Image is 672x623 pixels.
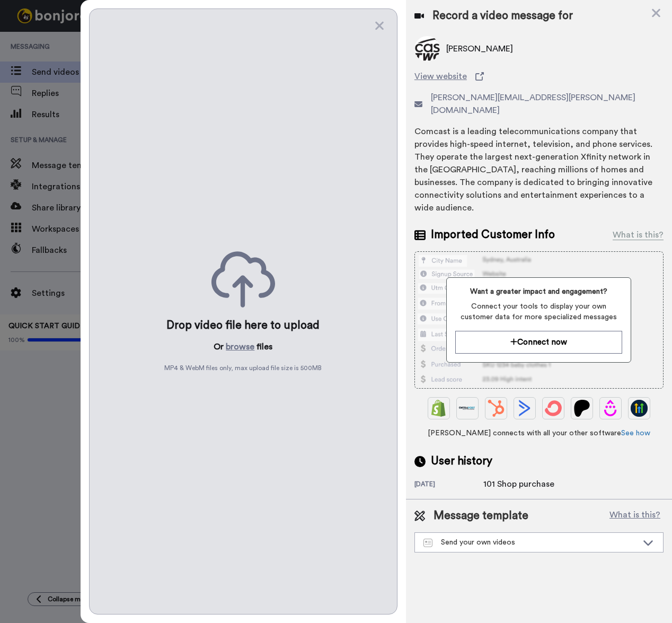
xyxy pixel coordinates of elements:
[226,340,255,353] button: browse
[631,400,648,417] img: GoHighLevel
[414,428,664,438] span: [PERSON_NAME] connects with all your other software
[167,318,320,333] div: Drop video file here to upload
[165,364,322,372] span: MP4 & WebM files only, max upload file size is 500 MB
[455,286,622,297] span: Want a greater impact and engagement?
[423,537,638,548] div: Send your own videos
[414,480,483,490] div: [DATE]
[516,400,533,417] img: ActiveCampaign
[613,229,664,241] div: What is this?
[455,331,622,354] button: Connect now
[455,301,622,322] span: Connect your tools to display your own customer data for more specialized messages
[414,70,467,83] span: View website
[606,508,664,524] button: What is this?
[431,227,555,243] span: Imported Customer Info
[430,400,447,417] img: Shopify
[434,508,528,524] span: Message template
[431,453,492,469] span: User history
[423,539,432,547] img: Message-temps.svg
[459,400,476,417] img: Ontraport
[414,70,664,83] a: View website
[414,125,664,214] div: Comcast is a leading telecommunications company that provides high-speed internet, television, an...
[621,429,650,437] a: See how
[488,400,505,417] img: Hubspot
[214,340,273,353] p: Or files
[545,400,562,417] img: ConvertKit
[431,91,664,117] span: [PERSON_NAME][EMAIL_ADDRESS][PERSON_NAME][DOMAIN_NAME]
[483,478,554,490] div: 101 Shop purchase
[573,400,590,417] img: Patreon
[602,400,619,417] img: Drip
